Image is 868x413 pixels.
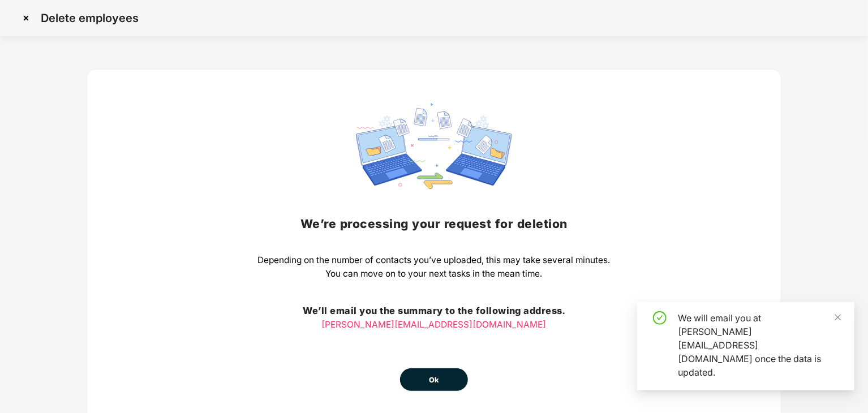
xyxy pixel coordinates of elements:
[257,267,610,281] p: You can move on to your next tasks in the mean time.
[653,311,667,325] span: check-circle
[678,311,841,379] div: We will email you at [PERSON_NAME][EMAIL_ADDRESS][DOMAIN_NAME] once the data is updated.
[400,368,468,391] button: Ok
[429,375,439,386] span: Ok
[257,304,610,319] h3: We’ll email you the summary to the following address.
[356,104,512,189] img: svg+xml;base64,PHN2ZyBpZD0iRGF0YV9zeW5jaW5nIiB4bWxucz0iaHR0cDovL3d3dy53My5vcmcvMjAwMC9zdmciIHdpZH...
[257,214,610,233] h2: We’re processing your request for deletion
[834,313,842,321] span: close
[17,9,35,27] img: svg+xml;base64,PHN2ZyBpZD0iQ3Jvc3MtMzJ4MzIiIHhtbG5zPSJodHRwOi8vd3d3LnczLm9yZy8yMDAwL3N2ZyIgd2lkdG...
[41,11,139,25] p: Delete employees
[257,253,610,267] p: Depending on the number of contacts you’ve uploaded, this may take several minutes.
[257,318,610,332] p: [PERSON_NAME][EMAIL_ADDRESS][DOMAIN_NAME]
